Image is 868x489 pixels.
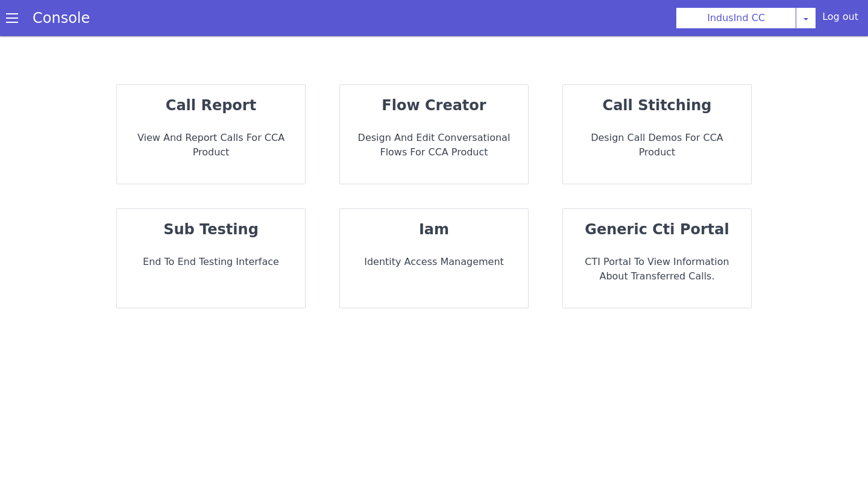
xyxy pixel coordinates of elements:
[18,10,104,26] a: Console
[350,131,518,160] p: Design and Edit Conversational flows for CCA Product
[350,255,518,269] p: Identity Access Management
[166,97,256,114] strong: call report
[603,97,712,114] strong: call stitching
[573,131,741,160] p: Design call demos for CCA Product
[573,255,741,284] p: CTI portal to view information about transferred Calls.
[419,221,449,238] strong: iam
[382,97,486,114] strong: flow creator
[127,255,295,269] p: End to End Testing Interface
[585,221,729,238] strong: generic cti portal
[127,131,295,160] p: View and report calls for CCA Product
[822,10,858,29] div: Log out
[163,221,259,238] strong: sub testing
[676,7,796,29] button: IndusInd CC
